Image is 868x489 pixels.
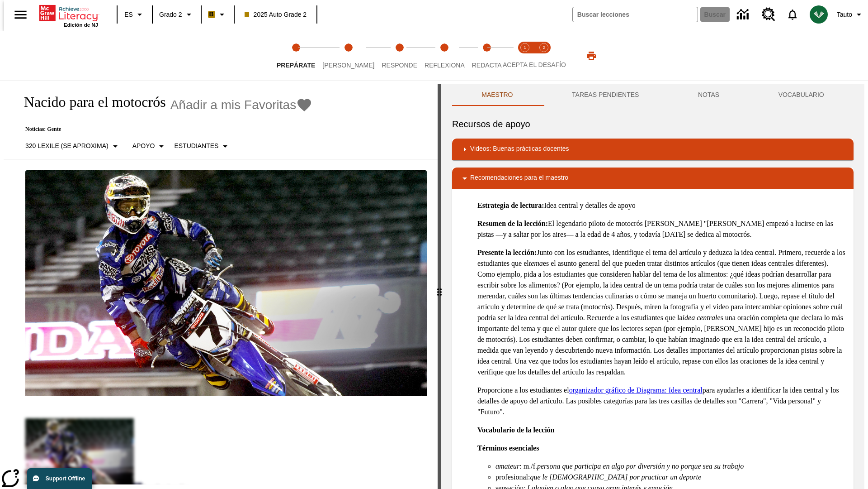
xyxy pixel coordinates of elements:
button: Escoja un nuevo avatar [804,3,833,26]
p: Apoyo [132,141,155,151]
p: Idea central y detalles de apoyo [477,200,846,211]
span: Support Offline [46,475,85,482]
div: reading [4,84,438,484]
h6: Recursos de apoyo [452,117,854,131]
button: TAREAS PENDIENTES [542,84,669,106]
p: Recomendaciones para el maestro [470,173,568,184]
em: amateur [495,462,519,470]
span: [PERSON_NAME] [322,62,374,69]
p: Videos: Buenas prácticas docentes [470,144,569,155]
em: idea central [683,314,717,321]
a: organizador gráfico de Diagrama: Idea central [569,386,703,394]
button: Seleccionar estudiante [170,138,234,154]
button: Acepta el desafío contesta step 2 of 2 [531,31,557,81]
h1: Nacido para el motocrós [14,94,166,110]
div: activity [441,84,864,489]
strong: Estrategia de lectura: [477,201,544,209]
div: Instructional Panel Tabs [452,84,854,106]
button: Perfil/Configuración [833,6,868,23]
div: Recomendaciones para el maestro [452,168,854,189]
button: VOCABULARIO [749,84,854,106]
a: Notificaciones [781,3,804,26]
span: ACEPTA EL DESAFÍO [503,61,566,68]
button: Prepárate step 1 of 5 [269,31,322,81]
button: Imprimir [577,48,606,64]
button: Añadir a mis Favoritas - Nacido para el motocrós [170,97,313,113]
p: Noticias: Gente [14,126,312,133]
p: Junto con los estudiantes, identifique el tema del artículo y deduzca la idea central. Primero, r... [477,247,846,378]
strong: Vocabulario de la lección [477,426,555,434]
li: : m./f. [495,461,846,472]
button: Lee step 2 of 5 [315,31,382,81]
div: Pulsa la tecla de intro o la barra espaciadora y luego presiona las flechas de derecha e izquierd... [438,84,441,489]
img: avatar image [810,5,828,24]
strong: Resumen de la lección: [477,220,548,227]
button: Boost El color de la clase es anaranjado claro. Cambiar el color de la clase. [204,6,231,23]
a: Centro de información [731,2,756,27]
em: tema [529,259,543,267]
span: Grado 2 [159,10,182,19]
p: Proporcione a los estudiantes el para ayudarles a identificar la idea central y los detalles de a... [477,385,846,417]
p: El legendario piloto de motocrós [PERSON_NAME] "[PERSON_NAME] empezó a lucirse en las pistas —y a... [477,218,846,240]
div: Portada [39,3,98,28]
span: Tauto [837,10,852,19]
input: Buscar campo [573,7,698,22]
strong: Términos esenciales [477,444,539,452]
text: 1 [524,45,526,50]
span: Edición de NJ [64,22,98,28]
span: Prepárate [277,62,315,69]
li: profesional: [495,472,846,483]
button: Lenguaje: ES, Selecciona un idioma [120,6,149,23]
button: Reflexiona step 4 of 5 [417,31,472,81]
img: El corredor de motocrós James Stewart vuela por los aires en su motocicleta de montaña [25,170,427,397]
p: 320 Lexile (Se aproxima) [25,141,108,151]
strong: Presente la lección: [477,249,537,256]
button: Tipo de apoyo, Apoyo [129,138,171,154]
em: persona que participa en algo por diversión y no porque sea su trabajo [537,462,744,470]
em: que le [DEMOGRAPHIC_DATA] por practicar un deporte [530,473,701,481]
button: NOTAS [669,84,749,106]
span: 2025 Auto Grade 2 [245,10,307,19]
span: B [209,9,214,20]
p: Estudiantes [174,141,218,151]
span: ES [124,10,133,19]
span: Redacta [472,62,502,69]
a: Centro de recursos, Se abrirá en una pestaña nueva. [756,2,781,27]
span: Responde [382,62,417,69]
button: Maestro [452,84,542,106]
button: Grado: Grado 2, Elige un grado [156,6,198,23]
text: 2 [542,45,545,50]
button: Seleccione Lexile, 320 Lexile (Se aproxima) [22,138,124,154]
span: Añadir a mis Favoritas [170,98,297,112]
button: Abrir el menú lateral [7,1,34,28]
span: Reflexiona [425,62,465,69]
button: Redacta step 5 of 5 [465,31,509,81]
button: Support Offline [27,468,92,489]
div: Videos: Buenas prácticas docentes [452,139,854,160]
button: Acepta el desafío lee step 1 of 2 [512,31,538,81]
button: Responde step 3 of 5 [374,31,425,81]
